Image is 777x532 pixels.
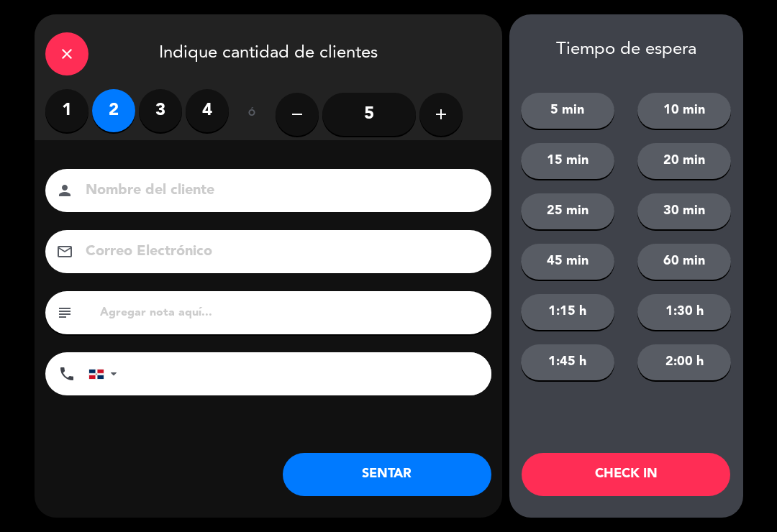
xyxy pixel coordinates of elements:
[521,244,614,280] button: 45 min
[99,303,481,323] input: Agregar nota aquí...
[58,45,76,63] i: close
[637,93,731,129] button: 10 min
[521,143,614,179] button: 15 min
[637,143,731,179] button: 20 min
[139,89,182,132] label: 3
[84,239,473,265] input: Correo Electrónico
[637,294,731,330] button: 1:30 h
[276,93,319,136] button: remove
[521,294,614,330] button: 1:15 h
[56,304,73,321] i: subject
[419,93,463,136] button: add
[521,193,614,229] button: 25 min
[637,344,731,380] button: 2:00 h
[522,453,730,496] button: CHECK IN
[186,89,229,132] label: 4
[637,244,731,280] button: 60 min
[35,14,502,89] div: Indique cantidad de clientes
[84,178,473,203] input: Nombre del cliente
[509,40,743,60] div: Tiempo de espera
[521,93,614,129] button: 5 min
[432,106,450,123] i: add
[45,89,88,132] label: 1
[56,243,73,260] i: email
[288,106,306,123] i: remove
[58,365,76,382] i: phone
[521,344,614,380] button: 1:45 h
[92,89,135,132] label: 2
[229,89,276,139] div: ó
[283,453,491,496] button: SENTAR
[56,182,73,199] i: person
[637,193,731,229] button: 30 min
[89,353,122,395] div: Dominican Republic (República Dominicana): +1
